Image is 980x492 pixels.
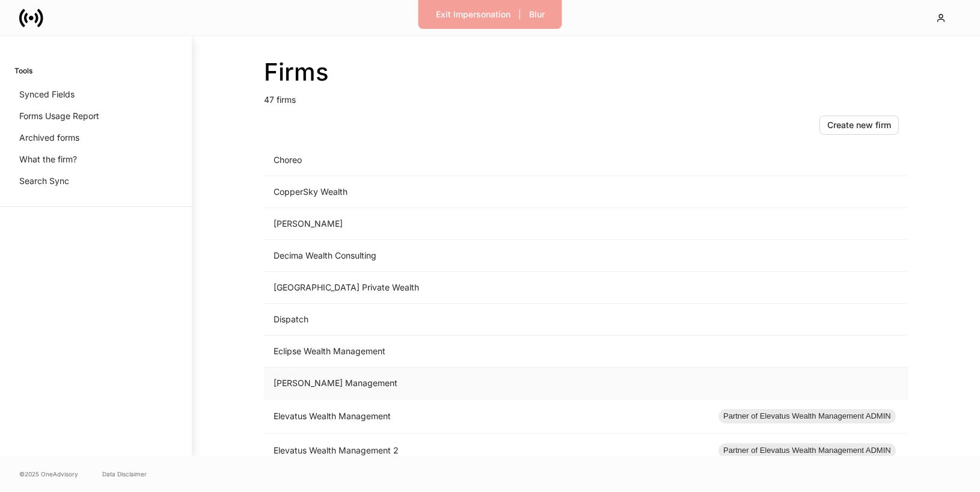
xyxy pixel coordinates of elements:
[264,272,709,304] td: [GEOGRAPHIC_DATA] Private Wealth
[19,88,75,100] p: Synced Fields
[436,8,510,20] div: Exit Impersonation
[264,87,908,106] p: 47 firms
[521,5,553,24] button: Blur
[264,144,709,176] td: Choreo
[102,469,147,479] a: Data Disclaimer
[264,434,709,468] td: Elevatus Wealth Management 2
[14,127,177,149] a: Archived forms
[14,105,177,127] a: Forms Usage Report
[264,58,908,87] h2: Firms
[819,115,899,135] button: Create new firm
[19,153,77,165] p: What the firm?
[264,208,709,240] td: [PERSON_NAME]
[19,469,78,479] span: © 2025 OneAdvisory
[428,5,518,24] button: Exit Impersonation
[264,176,709,208] td: CopperSky Wealth
[264,367,709,399] td: [PERSON_NAME] Management
[718,410,896,422] span: Partner of Elevatus Wealth Management ADMIN
[14,149,177,170] a: What the firm?
[14,170,177,192] a: Search Sync
[264,399,709,434] td: Elevatus Wealth Management
[718,444,896,457] span: Partner of Elevatus Wealth Management ADMIN
[19,175,69,187] p: Search Sync
[827,119,891,131] div: Create new firm
[529,8,545,20] div: Blur
[264,304,709,336] td: Dispatch
[14,65,32,76] h6: Tools
[264,240,709,272] td: Decima Wealth Consulting
[19,132,79,144] p: Archived forms
[19,110,99,122] p: Forms Usage Report
[264,336,709,367] td: Eclipse Wealth Management
[14,84,177,105] a: Synced Fields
